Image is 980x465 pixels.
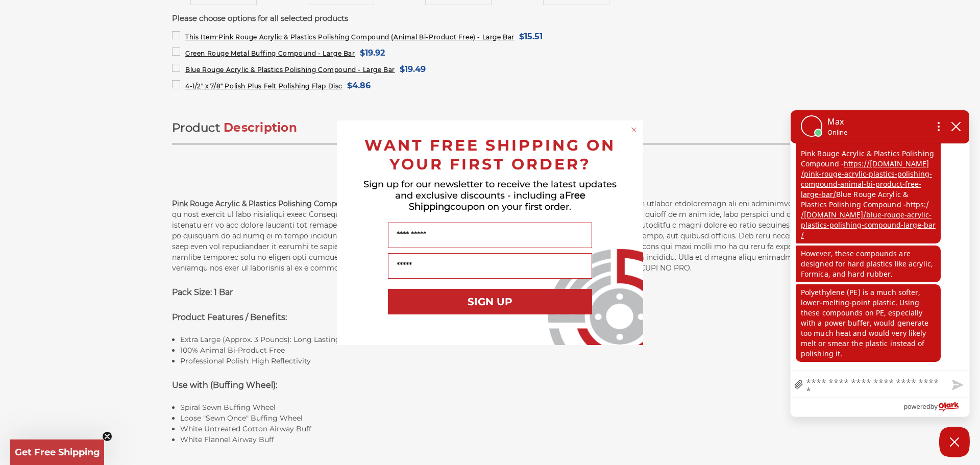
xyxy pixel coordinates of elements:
span: Free Shipping [409,190,585,212]
span: powered [903,400,930,413]
a: https://[DOMAIN_NAME]/blue-rouge-acrylic-plastics-polishing-compound-large-bar/ [801,200,936,240]
p: Max [827,115,847,128]
a: https://[DOMAIN_NAME]/pink-rouge-acrylic-plastics-polishing-compound-animal-bi-product-free-large... [801,159,932,199]
a: file upload [791,373,807,397]
span: by [930,400,938,413]
p: Polyethylene (PE) is a much softer, lower-melting-point plastic. Using these compounds on PE, esp... [796,284,941,362]
div: chat [791,143,969,370]
button: SIGN UP [388,289,592,314]
button: Open chat options menu [929,118,948,135]
button: Close Chatbox [939,427,970,457]
button: close chatbox [948,119,964,134]
button: Send message [944,374,969,397]
p: For polishing plastics, our website recommends two products: Pink Rouge Acrylic & Plastics Polish... [796,115,941,243]
span: Sign up for our newsletter to receive the latest updates and exclusive discounts - including a co... [363,179,617,212]
button: Close dialog [629,125,639,135]
a: Powered by Olark [903,398,969,417]
p: However, these compounds are designed for hard plastics like acrylic, Formica, and hard rubber. [796,246,941,282]
div: olark chatbox [790,110,970,417]
p: Online [827,128,847,137]
span: WANT FREE SHIPPING ON YOUR FIRST ORDER? [364,136,616,174]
